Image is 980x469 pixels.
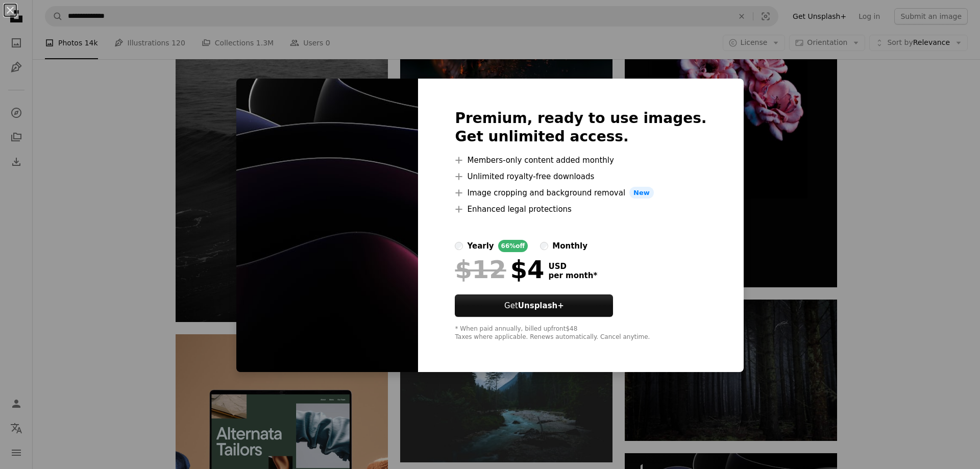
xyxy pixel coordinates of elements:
[455,256,544,283] div: $4
[455,256,506,283] span: $12
[498,240,528,252] div: 66% off
[455,187,706,199] li: Image cropping and background removal
[455,109,706,146] h2: Premium, ready to use images. Get unlimited access.
[455,325,706,341] div: * When paid annually, billed upfront $48 Taxes where applicable. Renews automatically. Cancel any...
[455,203,706,215] li: Enhanced legal protections
[548,262,597,271] span: USD
[467,240,494,252] div: yearly
[629,187,654,199] span: New
[552,240,587,252] div: monthly
[548,271,597,280] span: per month *
[518,301,564,310] strong: Unsplash+
[455,242,463,250] input: yearly66%off
[236,79,418,373] img: premium_photo-1685793804465-b12bbd8b7281
[455,294,613,317] button: GetUnsplash+
[455,154,706,166] li: Members-only content added monthly
[540,242,548,250] input: monthly
[455,170,706,183] li: Unlimited royalty-free downloads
